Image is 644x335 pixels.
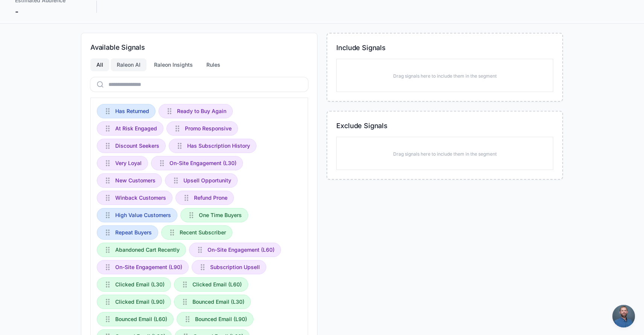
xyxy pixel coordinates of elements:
div: All [90,58,109,71]
span: Discount Seekers [115,142,159,150]
div: Raleon Insights [148,58,199,71]
span: One Time Buyers [199,211,242,219]
span: On-Site Engagement (L60) [208,246,275,254]
a: Chat öffnen [612,305,635,327]
span: Very Loyal [115,159,142,167]
h3: Exclude Signals [336,121,553,131]
span: Bounced Email (L30) [192,298,244,306]
span: Upsell Opportunity [183,176,231,185]
span: Subscription Upsell [210,263,260,271]
h3: Include Signals [336,43,553,53]
span: Winback Customers [115,194,166,202]
span: Bounced Email (L60) [115,315,167,323]
h3: Available Signals [90,42,308,52]
span: New Customers [115,176,156,185]
span: Recent Subscriber [180,228,226,237]
div: Rules [200,58,226,71]
span: Clicked Email (L30) [115,280,165,289]
span: Clicked Email (L90) [115,298,165,306]
span: High Value Customers [115,211,171,219]
span: Has Returned [115,107,149,115]
span: At Risk Engaged [115,124,157,133]
span: Abandoned Cart Recently [115,246,180,254]
span: Clicked Email (L60) [192,280,242,289]
span: Promo Responsive [185,124,232,133]
p: Drag signals here to include them in the segment [393,151,497,158]
span: Refund Prone [194,194,227,202]
span: On-Site Engagement (L30) [169,159,237,167]
span: Has Subscription History [187,142,250,150]
div: Raleon AI [111,58,147,71]
span: Repeat Buyers [115,228,152,237]
p: Drag signals here to include them in the segment [393,73,497,80]
span: On-Site Engagement (L90) [115,263,182,271]
div: - [15,6,81,17]
span: Ready to Buy Again [177,107,226,115]
span: Bounced Email (L90) [195,315,247,323]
